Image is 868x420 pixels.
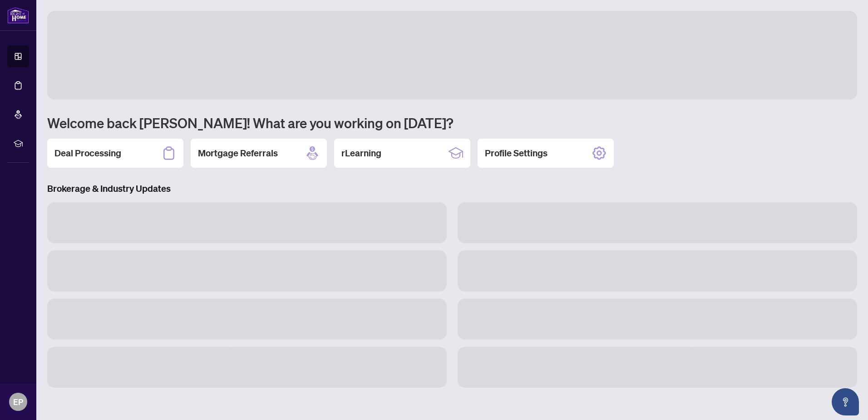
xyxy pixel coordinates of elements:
[341,147,381,160] h2: rLearning
[198,147,278,160] h2: Mortgage Referrals
[7,7,29,24] img: logo
[832,388,859,415] button: Open asap
[13,395,23,408] span: EP
[54,147,121,160] h2: Deal Processing
[47,182,857,195] h3: Brokerage & Industry Updates
[485,147,547,160] h2: Profile Settings
[47,114,857,131] h1: Welcome back [PERSON_NAME]! What are you working on [DATE]?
